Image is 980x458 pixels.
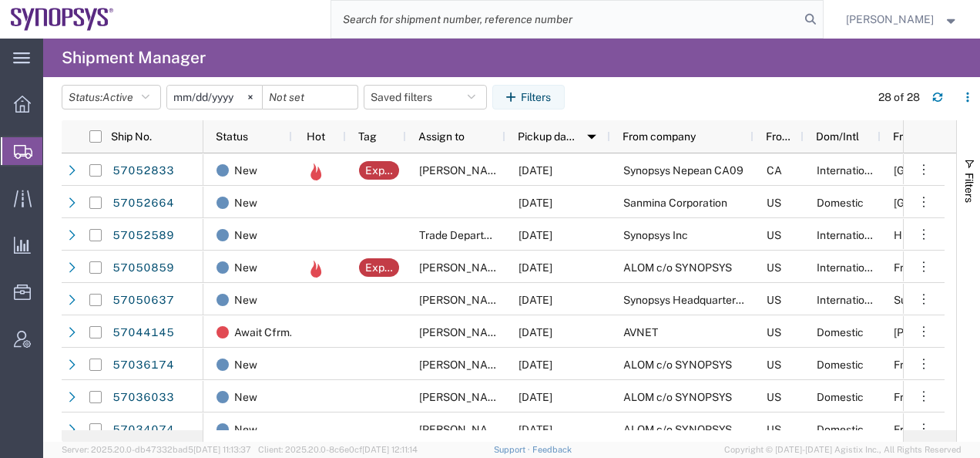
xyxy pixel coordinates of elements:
a: 57036174 [112,353,175,378]
span: [DATE] 12:11:14 [362,445,418,454]
span: New [234,187,257,219]
span: US [767,261,781,274]
img: arrow-dropdown.svg [579,124,604,149]
div: Expedite [365,161,393,180]
span: New [234,413,257,446]
span: New [234,381,257,413]
span: 10/07/2025 [519,229,552,241]
a: 57050859 [112,256,175,281]
span: From company [623,130,696,143]
span: Client: 2025.20.0-8c6e0cf [258,445,418,454]
span: Assign to [418,130,465,143]
span: 10/07/2025 [519,164,552,177]
button: Saved filters [364,85,487,109]
span: US [767,326,781,338]
input: Not set [263,86,357,109]
span: Synopsys Headquarters USSV [623,294,772,306]
span: International [817,261,880,274]
span: Sunnyvale [894,294,945,306]
span: Rafael Chacon [419,391,507,403]
span: US [767,391,781,403]
span: US [767,229,781,241]
span: Copyright © [DATE]-[DATE] Agistix Inc., All Rights Reserved [724,443,962,456]
span: From country [766,130,797,143]
span: Kaelen O'Connor [419,294,507,306]
span: Trade Department [419,229,509,241]
span: Dom/Intl [816,130,859,143]
span: AVNET [623,326,658,338]
span: Active [102,91,133,103]
div: 28 of 28 [878,89,920,106]
span: International [817,229,880,241]
span: US [767,197,781,209]
span: 10/07/2025 [519,197,552,209]
a: 57034074 [112,418,175,443]
span: Server: 2025.20.0-db47332bad5 [62,445,251,454]
span: Pickup date [518,130,575,143]
span: Rafael Chacon [419,423,507,436]
span: Fremont [894,359,935,371]
input: Search for shipment number, reference number [331,1,800,38]
a: Support [494,445,532,454]
a: 57052833 [112,159,175,184]
span: Filters [963,173,975,203]
span: ALOM c/o SYNOPSYS [623,359,732,371]
span: [DATE] 11:13:37 [193,445,251,454]
span: Kaelen O'Connor [419,164,507,177]
a: 57044145 [112,321,175,345]
span: Fremont [894,423,935,436]
span: US [767,423,781,436]
span: US [767,294,781,306]
a: 57050637 [112,288,175,313]
span: Synopsys Inc [623,229,688,241]
a: 57052664 [112,191,175,216]
span: Rafael Chacon [419,326,507,338]
span: Ship No. [111,130,152,143]
span: 10/07/2025 [519,359,552,371]
span: CA [767,164,782,177]
span: Domestic [817,326,864,338]
a: 57052589 [112,224,175,248]
span: Domestic [817,359,864,371]
img: logo [11,8,114,31]
span: New [234,154,257,187]
span: ALOM c/o SYNOPSYS [623,261,732,274]
span: International [817,294,880,306]
span: Status [216,130,248,143]
span: Rafael Chacon [419,261,507,274]
span: Domestic [817,423,864,436]
span: ALOM c/o SYNOPSYS [623,391,732,403]
span: Hillsboro [894,229,938,241]
button: [PERSON_NAME] [845,10,959,29]
span: From city [893,130,938,143]
a: 57036033 [112,386,175,410]
span: Await Cfrm. [234,316,292,349]
span: 10/07/2025 [519,261,552,274]
button: Filters [492,85,565,109]
span: Rafael Chacon [419,359,507,371]
span: Sanmina Corporation [623,197,727,209]
span: New [234,219,257,251]
h4: Shipment Manager [62,39,206,77]
span: 10/07/2025 [519,326,552,338]
span: Synopsys Nepean CA09 [623,164,743,177]
span: ALOM c/o SYNOPSYS [623,423,732,436]
span: Tag [358,130,377,143]
span: Chris Potter [846,11,934,28]
span: New [234,251,257,284]
span: International [817,164,880,177]
div: Expedite [365,258,393,277]
span: Fremont [894,261,935,274]
span: Hot [307,130,325,143]
span: Fremont [894,391,935,403]
span: Domestic [817,391,864,403]
span: New [234,349,257,381]
input: Not set [167,86,262,109]
span: Domestic [817,197,864,209]
span: 10/07/2025 [519,391,552,403]
span: New [234,284,257,316]
span: US [767,359,781,371]
button: Status:Active [62,85,161,109]
span: 10/07/2025 [519,423,552,436]
span: 10/07/2025 [519,294,552,306]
